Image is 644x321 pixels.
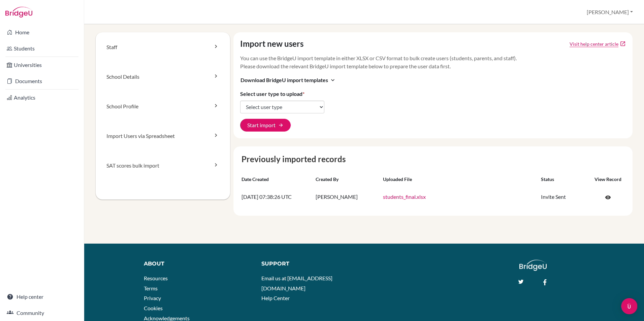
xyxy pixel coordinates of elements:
[1,306,83,320] a: Community
[240,39,303,49] h4: Import new users
[261,260,357,268] div: Support
[278,122,284,128] span: arrow_forward
[261,275,332,291] a: Email us at [EMAIL_ADDRESS][DOMAIN_NAME]
[589,173,627,185] th: View record
[605,194,611,201] span: visibility
[96,151,230,180] a: SAT scores bulk import
[144,305,163,311] a: Cookies
[144,275,168,281] a: Resources
[144,260,247,268] div: About
[240,90,304,98] label: Select user type to upload
[621,298,637,314] div: Open Intercom Messenger
[96,121,230,151] a: Import Users via Spreadsheet
[538,173,589,185] th: Status
[584,6,636,19] button: [PERSON_NAME]
[96,32,230,62] a: Staff
[519,260,547,271] img: logo_white@2x-f4f0deed5e89b7ecb1c2cc34c3e3d731f90f0f143d5ea2071677605dd97b5244.png
[144,285,158,291] a: Terms
[1,290,83,304] a: Help center
[239,173,313,185] th: Date created
[620,41,626,47] a: open_in_new
[313,173,380,185] th: Created by
[144,295,161,301] a: Privacy
[1,74,83,88] a: Documents
[240,76,328,84] span: Download BridgeU import templates
[240,54,626,70] p: You can use the BridgeU import template in either XLSX or CSV format to bulk create users (studen...
[261,295,290,301] a: Help Center
[538,185,589,209] td: Invite Sent
[239,185,313,209] td: [DATE] 07:38:26 UTC
[1,58,83,72] a: Universities
[598,191,618,204] a: Click to open the record on its current state
[240,76,336,84] button: Download BridgeU import templatesexpand_more
[1,26,83,39] a: Home
[240,119,291,132] button: Start import
[383,193,426,200] a: students_final.xlsx
[1,42,83,55] a: Students
[329,77,336,83] i: expand_more
[239,153,627,165] caption: Previously imported records
[1,91,83,104] a: Analytics
[313,185,380,209] td: [PERSON_NAME]
[380,173,539,185] th: Uploaded file
[96,92,230,121] a: School Profile
[5,7,32,17] img: Bridge-U
[96,62,230,92] a: School Details
[570,40,618,47] a: Click to open Tracking student registration article in a new tab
